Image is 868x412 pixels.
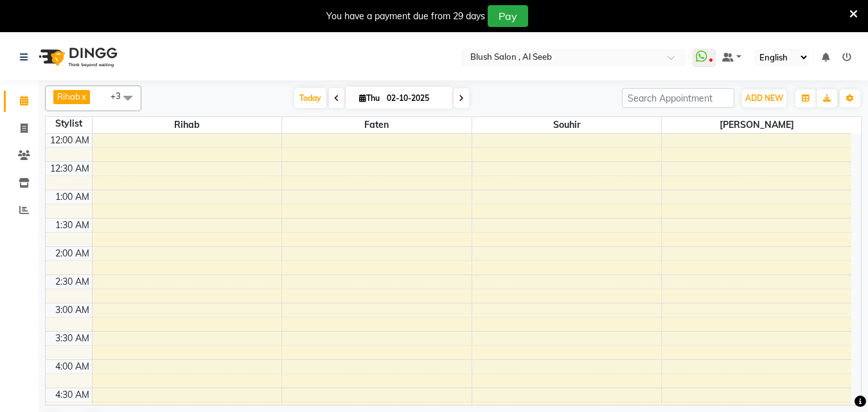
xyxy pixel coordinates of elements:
[662,117,851,133] span: [PERSON_NAME]
[53,275,92,289] div: 2:30 AM
[111,91,130,101] span: +3
[53,388,92,402] div: 4:30 AM
[46,117,92,130] div: Stylist
[53,190,92,204] div: 1:00 AM
[383,89,447,108] input: 2025-10-02
[282,117,472,133] span: Faten
[294,88,326,108] span: Today
[48,134,92,147] div: 12:00 AM
[742,89,786,107] button: ADD NEW
[53,332,92,345] div: 3:30 AM
[33,39,121,75] img: logo
[48,162,92,175] div: 12:30 AM
[472,117,662,133] span: Souhir
[326,10,485,23] div: You have a payment due from 29 days
[57,91,80,102] span: Rihab
[488,5,528,27] button: Pay
[80,91,86,102] a: x
[53,303,92,317] div: 3:00 AM
[622,88,734,108] input: Search Appointment
[745,93,783,103] span: ADD NEW
[53,219,92,232] div: 1:30 AM
[53,247,92,260] div: 2:00 AM
[93,117,282,133] span: Rihab
[53,360,92,373] div: 4:00 AM
[356,93,383,103] span: Thu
